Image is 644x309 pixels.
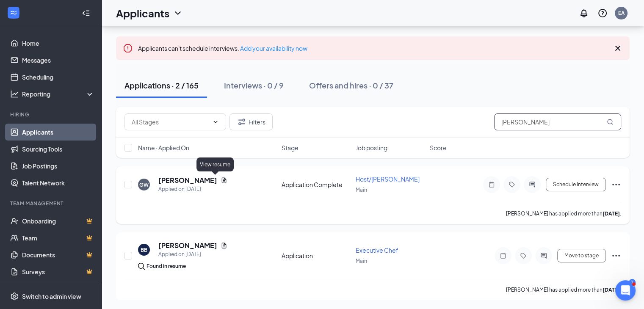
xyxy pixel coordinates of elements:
svg: ChevronDown [173,8,183,18]
span: Applicants can't schedule interviews. [138,44,307,52]
div: Reporting [22,90,95,98]
svg: Analysis [10,90,19,98]
svg: Note [486,181,497,188]
p: [PERSON_NAME] has applied more than . [506,210,621,217]
span: Job posting [356,143,387,152]
svg: Error [123,43,133,53]
div: Application [282,251,351,260]
svg: Document [221,177,227,184]
div: Found in resume [146,262,186,270]
svg: Note [498,252,508,259]
a: Applicants [22,124,94,141]
svg: Filter [237,117,247,127]
a: Talent Network [22,174,94,191]
div: Hiring [10,111,93,118]
b: [DATE] [603,210,620,217]
a: Sourcing Tools [22,141,94,157]
a: OnboardingCrown [22,212,94,229]
span: Main [356,187,367,193]
svg: Settings [10,292,19,301]
a: Add your availability now [240,44,307,52]
div: 1 [629,279,636,286]
a: SurveysCrown [22,263,94,280]
a: TeamCrown [22,229,94,246]
a: Home [22,35,94,52]
svg: ChevronDown [212,119,219,125]
span: Stage [282,143,299,152]
a: Job Postings [22,157,94,174]
div: Applied on [DATE] [158,185,227,193]
a: Messages [22,52,94,69]
svg: Collapse [82,9,90,17]
svg: Document [221,242,227,249]
a: DocumentsCrown [22,246,94,263]
div: Applications · 2 / 165 [124,80,199,91]
button: Filter Filters [229,113,273,130]
svg: Ellipses [611,179,621,190]
span: Executive Chef [356,246,398,254]
div: Switch to admin view [22,292,81,301]
button: Move to stage [557,249,606,262]
p: [PERSON_NAME] has applied more than . [506,286,621,293]
svg: Tag [507,181,517,188]
span: Name · Applied On [138,143,189,152]
svg: Tag [518,252,528,259]
svg: MagnifyingGlass [607,119,614,125]
span: Score [430,143,447,152]
img: search.bf7aa3482b7795d4f01b.svg [138,263,145,270]
input: Search in applications [494,113,621,130]
svg: WorkstreamLogo [9,8,18,17]
div: Application Complete [282,180,351,189]
a: Scheduling [22,69,94,86]
h1: Applicants [116,6,169,20]
span: Main [356,258,367,264]
h5: [PERSON_NAME] [158,176,217,185]
div: Team Management [10,200,93,207]
svg: Notifications [579,8,589,18]
svg: Cross [613,43,623,53]
button: Schedule Interview [546,178,606,191]
div: EA [618,9,625,17]
div: GW [139,181,149,188]
b: [DATE] [603,287,620,293]
div: Interviews · 0 / 9 [224,80,284,91]
div: BB [141,246,147,254]
input: All Stages [132,117,209,127]
svg: QuestionInfo [597,8,608,18]
div: Offers and hires · 0 / 37 [309,80,393,91]
svg: ActiveChat [539,252,549,259]
svg: Ellipses [611,251,621,261]
svg: ActiveChat [527,181,537,188]
div: View resume [196,157,234,171]
h5: [PERSON_NAME] [158,241,217,250]
div: Applied on [DATE] [158,250,227,259]
iframe: Intercom live chat [615,280,636,301]
span: Host/[PERSON_NAME] [356,175,420,183]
